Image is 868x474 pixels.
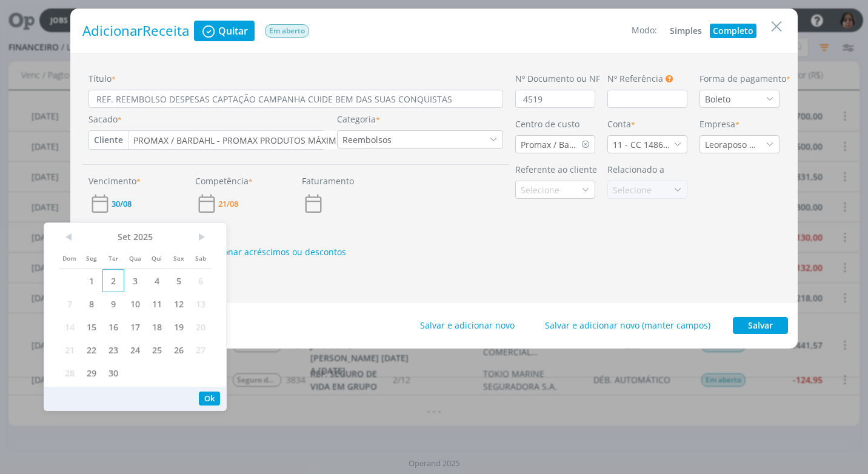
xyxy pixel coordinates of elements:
div: Selecione [608,184,654,196]
span: 6 [190,269,212,292]
label: Competência [195,175,253,187]
span: 10 [124,292,146,315]
span: Qui [146,246,168,269]
button: Ok [199,392,220,406]
span: Qua [124,246,146,269]
span: 4 [146,269,168,292]
label: Forma de pagamento [699,72,790,85]
span: 12 [168,292,190,315]
label: Centro de custo [515,118,579,130]
span: Receita [142,21,189,40]
label: Categoria [337,113,380,125]
button: Quitar [194,21,255,41]
span: 3 [124,269,146,292]
div: 11 - CC 1486-9 - SICOOB [608,138,673,151]
label: Nº Documento ou NF [515,72,600,85]
label: Referente ao cliente [515,163,597,176]
button: Simples [667,24,705,38]
button: Em aberto [264,24,310,38]
span: 18 [146,315,168,338]
span: 15 [81,315,102,338]
div: Leoraposo Marketing Ltda. [700,138,766,151]
div: Selecione [613,184,654,196]
span: 23 [102,338,124,361]
div: Leoraposo Marketing Ltda. [705,138,766,151]
div: Promax / Bardahl [521,138,581,151]
span: Em aberto [265,24,309,38]
span: Quitar [218,26,248,36]
span: 21 [59,338,81,361]
span: 27 [190,338,212,361]
span: 28 [59,361,81,384]
span: Dom [59,246,81,269]
label: Empresa [699,118,739,130]
span: 1 [81,269,102,292]
span: < [59,228,81,246]
button: Adicionar acréscimos ou descontos [198,245,352,259]
span: 29 [81,361,102,384]
span: Ter [102,246,124,269]
div: Modo: [632,24,657,38]
span: 7 [59,292,81,315]
span: 21/08 [218,200,238,208]
span: 19 [168,315,190,338]
label: Nº Referência [607,72,663,85]
div: PROMAX / BARDAHL - PROMAX PRODUTOS MÁXIMOS S/A INDÚSTRIA E COMÉRCIO [133,134,350,147]
span: 17 [124,315,146,338]
button: Cliente [89,131,128,149]
span: 24 [124,338,146,361]
span: Sex [168,246,190,269]
span: 26 [168,338,190,361]
label: Vencimento [88,175,141,187]
span: Sab [190,246,212,269]
button: Salvar e adicionar novo (manter campos) [537,317,718,334]
label: Sacado [88,113,122,125]
span: 16 [102,315,124,338]
label: Faturamento [302,175,354,187]
span: 30 [102,361,124,384]
span: 5 [168,269,190,292]
span: Set 2025 [81,228,190,246]
span: 13 [190,292,212,315]
span: > [190,228,212,246]
label: Título [88,72,116,85]
span: 14 [59,315,81,338]
span: 20 [190,315,212,338]
div: dialog [70,8,798,349]
label: Relacionado a [607,163,664,176]
button: Close [767,16,786,36]
span: 11 [146,292,168,315]
span: 9 [102,292,124,315]
div: 11 - CC 1486-9 - [GEOGRAPHIC_DATA] [613,138,673,151]
div: Selecione [516,184,562,196]
div: Promax / Bardahl [516,138,581,151]
button: Salvar e adicionar novo [412,317,522,334]
div: Reembolsos [342,133,394,146]
label: Conta [607,118,635,130]
span: 22 [81,338,102,361]
div: PROMAX / BARDAHL - PROMAX PRODUTOS MÁXIMOS S/A INDÚSTRIA E COMÉRCIO [129,134,350,147]
div: Boleto [700,93,733,105]
span: 30/08 [112,200,132,208]
button: Completo [710,24,756,38]
span: 25 [146,338,168,361]
span: 8 [81,292,102,315]
div: Selecione [521,184,562,196]
span: Seg [81,246,102,269]
div: Boleto [705,93,733,105]
button: Salvar [733,317,788,334]
div: Reembolsos [338,133,394,146]
h1: Adicionar [82,23,189,39]
span: 2 [102,269,124,292]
